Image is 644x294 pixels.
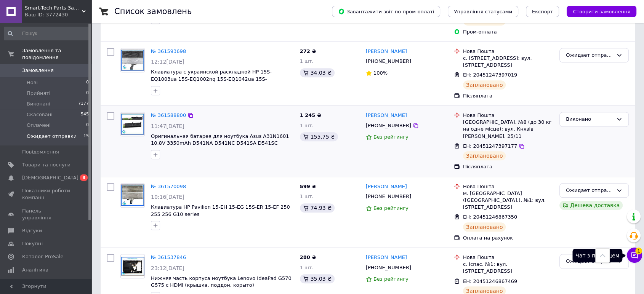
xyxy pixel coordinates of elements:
[532,9,553,14] span: Експорт
[366,48,407,55] a: [PERSON_NAME]
[338,8,434,15] span: Завантажити звіт по пром-оплаті
[364,56,413,66] div: [PHONE_NUMBER]
[300,123,314,128] span: 1 шт.
[86,90,89,97] span: 0
[120,183,145,208] a: Фото товару
[22,161,70,168] span: Товари та послуги
[366,112,407,119] a: [PERSON_NAME]
[463,190,553,211] div: м. [GEOGRAPHIC_DATA] ([GEOGRAPHIC_DATA].), №1: вул. [STREET_ADDRESS]
[121,50,144,71] img: Фото товару
[566,257,613,265] div: Ожидает отправки
[22,149,59,155] span: Повідомлення
[22,47,91,61] span: Замовлення та повідомлення
[300,48,316,54] span: 272 ₴
[300,203,335,213] div: 74.93 ₴
[151,133,289,146] a: Оригинальная батарея для ноутбука Asus A31N1601 10.8V 3350mAh D541NA D541NC D541SA D541SC
[566,187,613,195] div: Ожидает отправки
[81,111,89,118] span: 545
[300,132,338,141] div: 155.75 ₴
[566,115,613,123] div: Виконано
[151,112,186,118] a: № 361588800
[151,204,290,217] a: Клавиатура HP Pavilion 15-EH 15-EG 15S-ER 15-EF 250 255 256 G10 series
[463,48,553,55] div: Нова Пошта
[300,274,335,283] div: 35.03 ₴
[300,68,335,77] div: 34.03 ₴
[27,133,77,140] span: Ожидает отправки
[151,275,292,288] a: Нижняя часть корпуса ноутбука Lenovo IdeaPad G570 G575 с HDMI (крышка, поддон, корыто)
[151,184,186,189] a: № 361570098
[121,184,144,206] img: Фото товару
[25,5,82,11] span: Smart-Tech Parts Запчастини для ноутбуків
[300,112,321,118] span: 1 245 ₴
[463,254,553,261] div: Нова Пошта
[463,163,553,170] div: Післяплата
[4,27,90,40] input: Пошук
[627,248,642,263] button: Чат з покупцем1
[364,263,413,273] div: [PHONE_NUMBER]
[373,70,388,76] span: 100%
[463,151,506,160] div: Заплановано
[463,119,553,140] div: [GEOGRAPHIC_DATA], №8 (до 30 кг на одне місце): вул. Князів [PERSON_NAME], 25/11
[526,6,559,17] button: Експорт
[463,261,553,275] div: с. Іспас, №1: вул. [STREET_ADDRESS]
[573,9,630,14] span: Створити замовлення
[300,193,314,199] span: 1 шт.
[364,192,413,201] div: [PHONE_NUMBER]
[80,174,88,181] span: 8
[120,112,145,136] a: Фото товару
[151,123,184,129] span: 11:47[DATE]
[22,267,48,273] span: Аналітика
[635,248,642,254] span: 1
[151,194,184,200] span: 10:16[DATE]
[78,101,89,107] span: 7177
[121,113,144,135] img: Фото товару
[27,122,51,129] span: Оплачені
[463,112,553,119] div: Нова Пошта
[463,80,506,89] div: Заплановано
[332,6,440,17] button: Завантажити звіт по пром-оплаті
[463,29,553,35] div: Пром-оплата
[364,121,413,131] div: [PHONE_NUMBER]
[366,254,407,261] a: [PERSON_NAME]
[448,6,518,17] button: Управління статусами
[463,235,553,241] div: Оплата на рахунок
[300,58,314,64] span: 1 шт.
[463,278,517,284] span: ЕН: 20451246867469
[559,201,623,210] div: Дешева доставка
[151,254,186,260] a: № 361537846
[300,265,314,270] span: 1 шт.
[151,48,186,54] a: № 361593698
[25,11,91,18] div: Ваш ID: 3772430
[22,208,70,221] span: Панель управління
[151,69,272,89] span: Клавиатура с украинской раскладкой HP 15S-EQ1003ua 15S-EQ1002nq 15S-EQ1042ua 15S-EQ2005nw 15S-EQ2...
[373,276,409,282] span: Без рейтингу
[86,79,89,86] span: 0
[151,265,184,271] span: 23:12[DATE]
[366,183,407,190] a: [PERSON_NAME]
[27,101,50,107] span: Виконані
[120,254,145,278] a: Фото товару
[463,143,517,149] span: ЕН: 20451247397177
[27,79,38,86] span: Нові
[22,240,43,247] span: Покупці
[463,55,553,69] div: с. [STREET_ADDRESS]: вул. [STREET_ADDRESS]
[463,72,517,78] span: ЕН: 20451247397019
[151,59,184,65] span: 12:12[DATE]
[454,9,512,14] span: Управління статусами
[83,133,89,140] span: 15
[27,90,50,97] span: Прийняті
[567,6,636,17] button: Створити замовлення
[114,7,192,16] h1: Список замовлень
[463,222,506,232] div: Заплановано
[463,183,553,190] div: Нова Пошта
[22,174,78,181] span: [DEMOGRAPHIC_DATA]
[373,205,409,211] span: Без рейтингу
[86,122,89,129] span: 0
[373,134,409,140] span: Без рейтингу
[121,257,144,276] img: Фото товару
[559,8,636,14] a: Створити замовлення
[566,51,613,59] div: Ожидает отправки
[22,253,63,260] span: Каталог ProSale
